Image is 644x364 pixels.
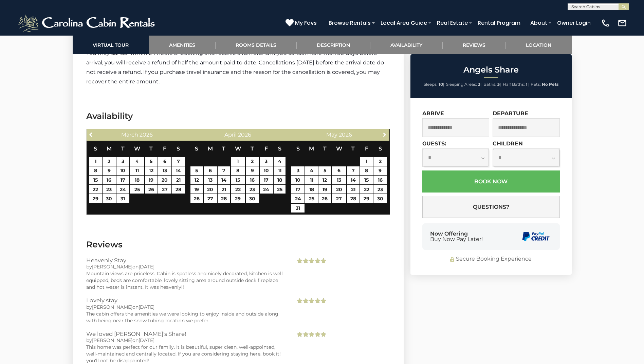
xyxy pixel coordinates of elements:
[309,145,314,152] span: Monday
[274,185,286,194] a: 25
[296,145,300,152] span: Sunday
[291,166,305,175] a: 3
[305,185,318,194] a: 18
[305,166,318,175] a: 4
[326,132,337,138] span: May
[291,204,305,213] a: 31
[318,176,331,184] a: 12
[86,263,286,270] div: by on
[323,145,327,152] span: Tuesday
[260,157,273,166] a: 3
[246,194,259,203] a: 30
[195,145,198,152] span: Sunday
[222,145,225,152] span: Tuesday
[430,237,483,242] span: Buy Now Pay Later!
[377,17,430,29] a: Local Area Guide
[446,80,482,89] li: |
[190,166,203,175] a: 5
[103,194,116,203] a: 30
[497,82,500,87] strong: 3
[163,145,166,152] span: Friday
[274,166,286,175] a: 11
[332,185,346,194] a: 20
[318,194,331,203] a: 26
[218,185,230,194] a: 21
[260,166,273,175] a: 10
[251,145,254,152] span: Thursday
[17,13,158,33] img: White-1-2.png
[130,166,144,175] a: 11
[92,337,132,343] span: [PERSON_NAME]
[92,304,132,310] span: [PERSON_NAME]
[422,110,444,117] label: Arrive
[218,166,230,175] a: 7
[89,194,102,203] a: 29
[216,36,297,54] a: Rooms Details
[260,185,273,194] a: 24
[134,145,140,152] span: Wednesday
[286,19,318,27] a: My Favs
[89,176,102,184] a: 15
[347,185,360,194] a: 21
[89,132,94,137] span: Previous
[89,185,102,194] a: 22
[158,176,171,184] a: 20
[291,185,305,194] a: 17
[422,140,446,147] label: Guests:
[190,176,203,184] a: 12
[373,166,387,175] a: 9
[116,166,130,175] a: 10
[158,157,171,166] a: 6
[235,145,241,152] span: Wednesday
[422,170,560,193] button: Book Now
[103,185,116,194] a: 23
[103,176,116,184] a: 16
[177,145,180,152] span: Saturday
[149,36,216,54] a: Amenities
[86,239,390,250] h3: Reviews
[380,130,389,139] a: Next
[94,145,97,152] span: Sunday
[86,337,286,344] div: by on
[434,17,471,29] a: Real Estate
[246,176,259,184] a: 16
[139,264,154,270] span: [DATE]
[204,176,217,184] a: 13
[190,185,203,194] a: 19
[190,194,203,203] a: 26
[86,310,286,324] div: The cabin offers the amenities we were looking to enjoy inside and outside along with being near ...
[379,145,382,152] span: Saturday
[140,132,153,138] span: 2026
[145,176,158,184] a: 19
[360,185,373,194] a: 22
[430,231,483,242] div: Now Offering
[139,304,154,310] span: [DATE]
[130,176,144,184] a: 18
[86,270,286,290] div: Mountain views are priceless. Cabin is spotless and nicely decorated, kitchen is well equipped, b...
[204,185,217,194] a: 20
[231,157,245,166] a: 1
[332,166,346,175] a: 6
[360,176,373,184] a: 15
[339,132,352,138] span: 2026
[360,166,373,175] a: 8
[318,185,331,194] a: 19
[424,82,438,87] span: Sleeps:
[506,36,572,54] a: Location
[107,145,112,152] span: Monday
[373,194,387,203] a: 30
[116,176,130,184] a: 17
[554,17,594,29] a: Owner Login
[208,145,213,152] span: Monday
[264,145,268,152] span: Friday
[103,157,116,166] a: 2
[443,36,506,54] a: Reviews
[526,82,528,87] strong: 1
[439,82,443,87] strong: 10
[422,196,560,218] button: Questions?
[305,194,318,203] a: 25
[601,18,610,28] img: phone-regular-white.png
[145,166,158,175] a: 12
[158,185,171,194] a: 27
[231,194,245,203] a: 29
